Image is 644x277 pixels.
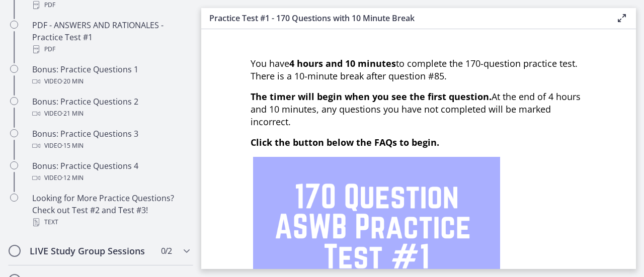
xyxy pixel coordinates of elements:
span: · 12 min [62,172,84,184]
div: PDF - ANSWERS AND RATIONALES - Practice Test #1 [32,19,189,55]
div: Video [32,140,189,152]
h2: LIVE Study Group Sessions [30,245,152,257]
span: At the end of 4 hours and 10 minutes, any questions you have not completed will be marked incorrect. [251,90,581,128]
div: Bonus: Practice Questions 3 [32,128,189,152]
span: Click the button below the FAQs to begin. [251,136,439,148]
strong: 4 hours and 10 minutes [289,57,396,69]
h3: Practice Test #1 - 170 Questions with 10 Minute Break [209,12,600,24]
div: Video [32,172,189,184]
span: · 21 min [62,108,84,120]
div: Video [32,108,189,120]
span: The timer will begin when you see the first question. [251,90,492,103]
div: Bonus: Practice Questions 2 [32,96,189,120]
div: Text [32,216,189,228]
span: · 15 min [62,140,84,152]
div: PDF [32,43,189,55]
span: 0 / 2 [161,245,172,257]
div: Looking for More Practice Questions? Check out Test #2 and Test #3! [32,192,189,228]
span: You have to complete the 170-question practice test. There is a 10-minute break after question #85. [251,57,578,82]
div: Bonus: Practice Questions 4 [32,160,189,184]
div: Bonus: Practice Questions 1 [32,63,189,87]
div: Video [32,75,189,87]
span: · 20 min [62,75,84,87]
